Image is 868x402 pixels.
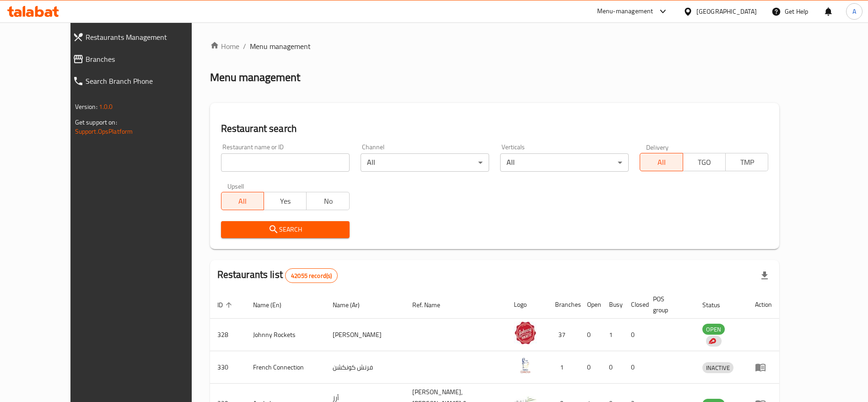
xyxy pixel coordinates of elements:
button: TMP [725,153,768,171]
span: Search [228,224,342,235]
nav: breadcrumb [210,41,780,52]
div: Indicates that the vendor menu management has been moved to DH Catalog service [706,336,722,347]
span: A [852,6,856,16]
button: No [306,192,349,210]
span: Version: [75,101,97,113]
span: Menu management [250,41,311,52]
div: Menu-management [597,6,653,17]
td: 1 [548,351,580,384]
a: Branches [65,48,216,70]
div: Export file [754,265,776,287]
a: Support.OpsPlatform [75,125,133,137]
a: Restaurants Management [65,26,216,48]
a: Search Branch Phone [65,70,216,92]
div: Total records count [285,268,338,283]
input: Search for restaurant name or ID.. [221,153,350,172]
img: delivery hero logo [708,337,716,345]
button: Search [221,221,350,238]
button: Yes [264,192,307,210]
span: OPEN [702,324,725,335]
td: 328 [210,319,246,351]
td: Johnny Rockets [246,319,326,351]
label: Upsell [227,183,244,189]
span: Branches [86,54,208,65]
button: TGO [683,153,726,171]
span: Get support on: [75,116,117,128]
span: POS group [653,293,684,315]
span: TGO [687,156,722,169]
div: OPEN [702,324,725,335]
span: Search Branch Phone [86,76,208,87]
div: All [361,153,489,172]
button: All [221,192,264,210]
img: French Connection [514,354,537,377]
span: TMP [729,156,765,169]
span: Status [702,299,732,310]
td: French Connection [246,351,326,384]
span: ID [217,299,235,310]
td: 0 [580,351,602,384]
h2: Menu management [210,70,300,85]
th: Busy [602,291,624,319]
span: Name (Ar) [333,299,372,310]
th: Closed [624,291,646,319]
span: No [310,195,345,208]
td: 330 [210,351,246,384]
th: Logo [507,291,548,319]
img: Johnny Rockets [514,321,537,344]
td: 1 [602,319,624,351]
td: فرنش كونكشن [325,351,405,384]
a: Home [210,41,239,52]
span: Yes [268,195,303,208]
span: 1.0.0 [99,101,113,113]
div: Menu [755,362,772,373]
h2: Restaurants list [217,268,338,283]
li: / [243,41,246,52]
div: All [500,153,629,172]
th: Action [748,291,779,319]
span: Restaurants Management [86,32,208,43]
td: 0 [624,319,646,351]
span: 42055 record(s) [286,272,337,280]
span: All [644,156,679,169]
td: [PERSON_NAME] [325,319,405,351]
span: Name (En) [253,299,293,310]
span: INACTIVE [702,363,733,373]
td: 0 [624,351,646,384]
label: Delivery [646,144,669,150]
td: 37 [548,319,580,351]
th: Branches [548,291,580,319]
th: Open [580,291,602,319]
div: [GEOGRAPHIC_DATA] [696,6,757,16]
td: 0 [602,351,624,384]
span: All [225,195,260,208]
td: 0 [580,319,602,351]
span: Ref. Name [412,299,452,310]
button: All [640,153,683,171]
h2: Restaurant search [221,122,769,136]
